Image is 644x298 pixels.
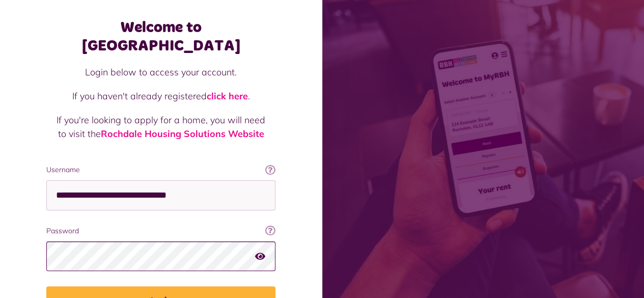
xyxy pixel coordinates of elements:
[57,113,265,141] p: If you're looking to apply for a home, you will need to visit the
[46,165,275,175] label: Username
[57,89,265,103] p: If you haven't already registered .
[46,226,275,236] label: Password
[207,90,248,102] a: click here
[57,65,265,79] p: Login below to access your account.
[46,18,275,55] h1: Welcome to [GEOGRAPHIC_DATA]
[101,128,264,140] a: Rochdale Housing Solutions Website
